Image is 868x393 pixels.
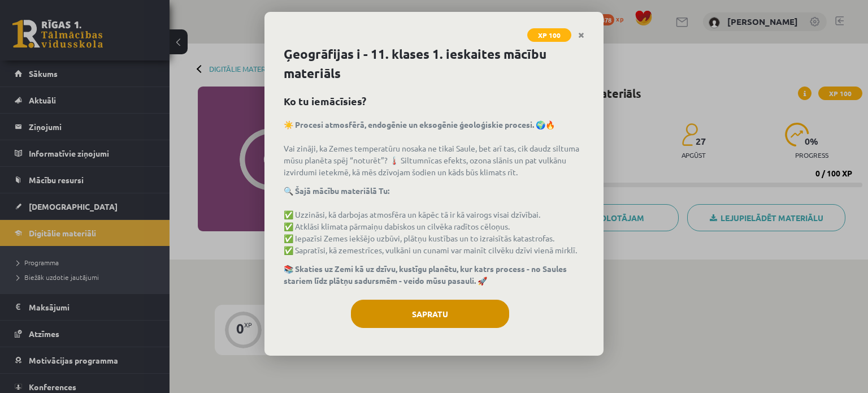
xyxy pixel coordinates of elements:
[284,185,584,256] p: ✅ Uzzināsi, kā darbojas atmosfēra un kāpēc tā ir kā vairogs visai dzīvībai. ✅ Atklāsi klimata pār...
[284,119,584,178] p: Vai zināji, ka Zemes temperatūru nosaka ne tikai Saule, bet arī tas, cik daudz siltuma mūsu planē...
[284,45,584,83] h1: Ģeogrāfijas i - 11. klases 1. ieskaites mācību materiāls
[571,24,591,46] a: Close
[284,185,389,196] strong: 🔍 Šajā mācību materiālā Tu:
[527,28,571,42] span: XP 100
[284,93,584,109] h2: Ko tu iemācīsies?
[351,300,509,328] button: Sapratu
[284,119,555,129] strong: ☀️ Procesi atmosfērā, endogēnie un eksogēnie ģeoloģiskie procesi. 🌍🔥
[284,264,567,286] strong: 📚 Skaties uz Zemi kā uz dzīvu, kustīgu planētu, kur katrs process - no Saules stariem līdz plātņu...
